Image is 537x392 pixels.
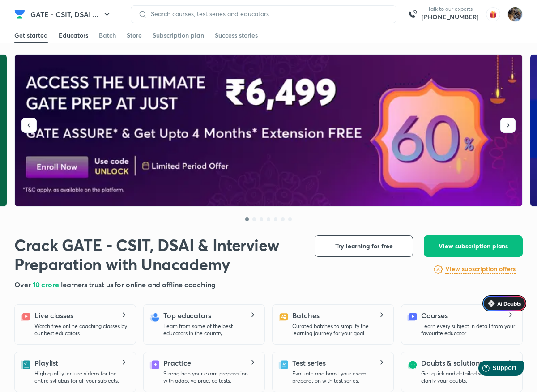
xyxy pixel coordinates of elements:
[404,5,422,23] img: call-us
[424,235,523,257] button: View subscription plans
[421,358,483,368] h5: Doubts & solutions
[99,31,116,40] div: Batch
[61,280,216,289] span: learners trust us for online and offline coaching
[315,235,413,257] button: Try learning for free
[445,264,516,275] a: View subscription offers
[292,358,326,368] h5: Test series
[14,9,25,20] img: Company Logo
[486,7,500,21] img: avatar
[34,323,128,337] p: Watch free online coaching classes by our best educators.
[421,323,515,337] p: Learn every subject in detail from your favourite educator.
[99,28,116,43] a: Batch
[421,370,515,384] p: Get quick and detailed solutions to clarify your doubts.
[14,280,33,289] span: Over
[14,235,300,274] h1: Crack GATE - CSIT, DSAI & Interview Preparation with Unacademy
[153,28,204,43] a: Subscription plan
[163,310,211,321] h5: Top educators
[127,31,142,40] div: Store
[292,323,386,337] p: Curated batches to simplify the learning journey for your goal.
[507,7,523,22] img: Chayan Mehta
[34,310,73,321] h5: Live classes
[215,31,258,40] div: Success stories
[147,10,389,17] input: Search courses, test series and educators
[457,357,527,382] iframe: Help widget launcher
[335,242,393,251] span: Try learning for free
[445,264,516,274] h6: View subscription offers
[34,370,128,384] p: High quality lecture videos for the entire syllabus for all your subjects.
[497,300,521,307] span: Ai Doubts
[14,31,48,40] div: Get started
[127,28,142,43] a: Store
[439,242,508,251] span: View subscription plans
[292,370,386,384] p: Evaluate and boost your exam preparation with test series.
[14,28,48,43] a: Get started
[163,323,257,337] p: Learn from some of the best educators in the country.
[59,28,88,43] a: Educators
[422,5,479,13] p: Talk to our experts
[33,280,61,289] span: 10 crore
[215,28,258,43] a: Success stories
[163,358,191,368] h5: Practice
[292,310,319,321] h5: Batches
[422,13,479,21] a: [PHONE_NUMBER]
[482,295,526,311] a: Ai Doubts
[34,358,58,368] h5: Playlist
[488,300,495,307] img: Icon
[421,310,447,321] h5: Courses
[163,370,257,384] p: Strengthen your exam preparation with adaptive practice tests.
[153,31,204,40] div: Subscription plan
[25,5,118,23] button: GATE - CSIT, DSAI ...
[59,31,88,40] div: Educators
